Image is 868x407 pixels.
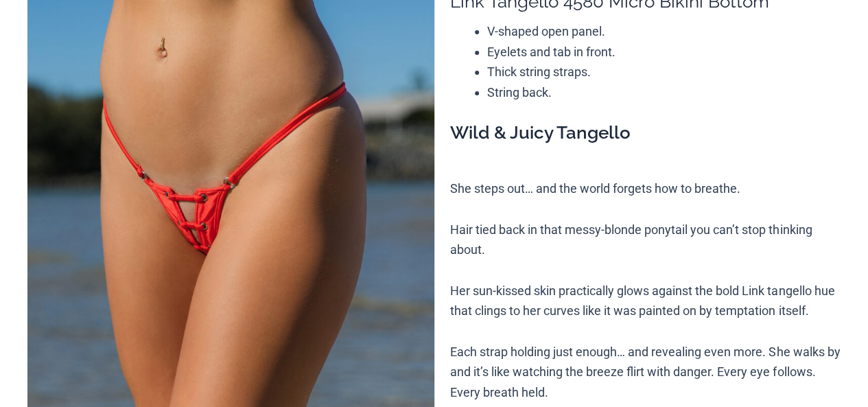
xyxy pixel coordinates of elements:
[487,82,841,103] li: String back.
[487,62,841,82] li: Thick string straps.
[450,121,841,145] h3: Wild & Juicy Tangello
[487,42,841,62] li: Eyelets and tab in front.
[487,21,841,42] li: V-shaped open panel.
